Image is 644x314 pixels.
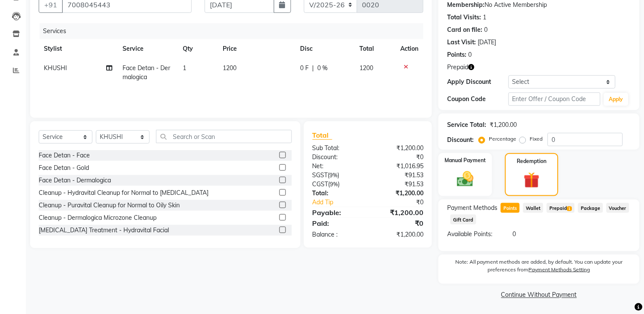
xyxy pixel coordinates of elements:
[39,151,90,160] div: Face Detan - Face
[506,230,638,239] div: 0
[306,162,368,171] div: Net:
[183,64,186,72] span: 1
[306,180,368,189] div: ( )
[451,215,476,225] span: Gift Card
[447,25,482,34] div: Card on file:
[330,172,338,179] span: 9%
[39,226,169,235] div: [MEDICAL_DATA] Treatment - Hydravital Facial
[478,38,496,47] div: [DATE]
[517,157,546,165] label: Redemption
[483,13,486,22] div: 1
[39,163,89,172] div: Face Detan - Gold
[489,135,516,143] label: Percentage
[330,181,338,188] span: 9%
[355,39,395,58] th: Total
[447,135,474,145] div: Discount:
[39,201,180,210] div: Cleanup - Puravital Cleanup for Normal to Oily Skin
[368,207,430,218] div: ₹1,200.00
[295,39,355,58] th: Disc
[313,180,328,188] span: CGST
[218,39,295,58] th: Price
[117,39,178,58] th: Service
[368,189,430,198] div: ₹1,200.00
[447,50,466,59] div: Points:
[501,203,520,213] span: Points
[39,39,117,58] th: Stylist
[578,203,603,213] span: Package
[306,230,368,239] div: Balance :
[360,64,374,72] span: 1200
[447,77,509,86] div: Apply Discount
[313,64,314,73] span: |
[318,64,328,73] span: 0 %
[378,198,430,207] div: ₹0
[447,0,485,9] div: Membership:
[445,157,486,164] label: Manual Payment
[452,169,479,189] img: _cash.svg
[368,230,430,239] div: ₹1,200.00
[447,95,509,104] div: Coupon Code
[123,64,170,81] span: Face Detan - Dermalogica
[447,63,468,72] span: Prepaid
[547,203,575,213] span: Prepaid
[44,64,67,72] span: KHUSHI
[306,144,368,153] div: Sub Total:
[368,144,430,153] div: ₹1,200.00
[313,131,332,140] span: Total
[490,120,517,129] div: ₹1,200.00
[607,203,629,213] span: Voucher
[530,135,543,143] label: Fixed
[519,170,545,190] img: _gift.svg
[301,64,309,73] span: 0 F
[484,25,488,34] div: 0
[368,180,430,189] div: ₹91.53
[313,171,328,179] span: SGST
[368,218,430,228] div: ₹0
[368,153,430,162] div: ₹0
[39,176,111,185] div: Face Detan - Dermalogica
[447,258,631,277] label: Note: All payment methods are added, by default. You can update your preferences from
[440,291,638,300] a: Continue Without Payment
[306,153,368,162] div: Discount:
[306,218,368,228] div: Paid:
[447,0,631,9] div: No Active Membership
[447,38,476,47] div: Last Visit:
[604,93,629,106] button: Apply
[368,171,430,180] div: ₹91.53
[306,198,378,207] a: Add Tip
[306,207,368,218] div: Payable:
[178,39,218,58] th: Qty
[523,203,543,213] span: Wallet
[306,189,368,198] div: Total:
[447,120,486,129] div: Service Total:
[39,213,156,222] div: Cleanup - Dermalogica Microzone Cleanup
[567,206,572,212] span: 1
[447,203,497,212] span: Payment Methods
[40,23,430,39] div: Services
[306,171,368,180] div: ( )
[368,162,430,171] div: ₹1,016.95
[156,130,292,143] input: Search or Scan
[468,50,472,59] div: 0
[529,266,590,274] label: Payment Methods Setting
[509,92,601,106] input: Enter Offer / Coupon Code
[441,230,506,239] div: Available Points:
[447,13,481,22] div: Total Visits:
[223,64,236,72] span: 1200
[39,188,209,197] div: Cleanup - Hydravital Cleanup for Normal to [MEDICAL_DATA]
[395,39,423,58] th: Action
